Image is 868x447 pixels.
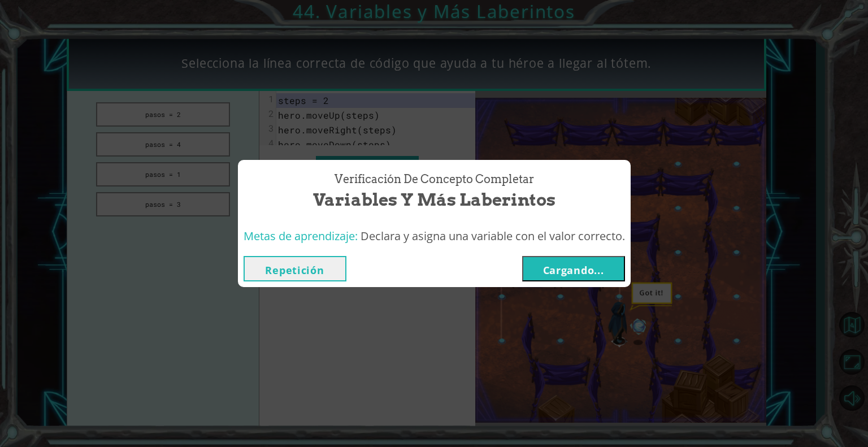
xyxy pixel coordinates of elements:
[543,263,604,277] font: Cargando...
[335,172,534,186] font: Verificación de Concepto Completar
[313,189,555,210] font: Variables y más laberintos
[244,228,358,244] font: Metas de aprendizaje:
[361,228,625,244] font: Declara y asigna una variable con el valor correcto.
[522,256,625,281] button: Cargando...
[265,263,324,277] font: Repetición
[244,256,346,281] button: Repetición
